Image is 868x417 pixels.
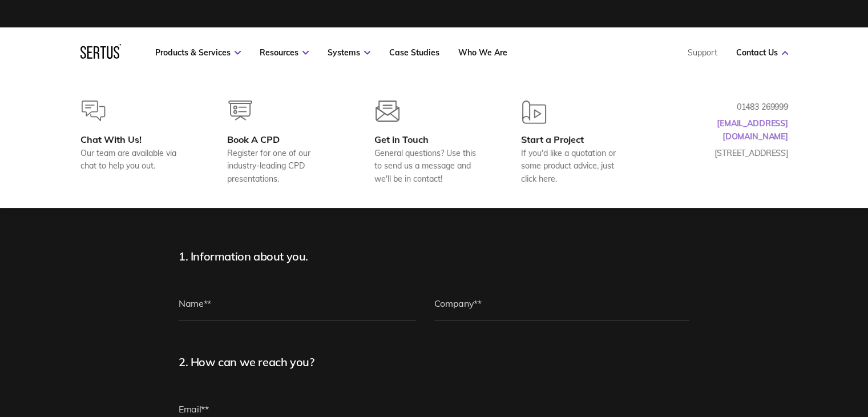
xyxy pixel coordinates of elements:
a: Get in TouchGeneral questions? Use this to send us a message and we'll be in contact! [374,101,485,185]
div: Our team are available via chat to help you out. [80,147,191,173]
div: If you'd like a quotation or some product advice, just click here. [521,147,631,185]
a: [EMAIL_ADDRESS][DOMAIN_NAME] [717,118,788,141]
a: Systems [328,47,370,58]
a: Case Studies [389,47,439,58]
div: Get in Touch [374,134,485,145]
div: General questions? Use this to send us a message and we'll be in contact! [374,147,485,185]
a: Chat With Us!Our team are available via chat to help you out. [80,101,191,185]
h2: 2. How can we reach you? [179,355,464,369]
a: Support [688,47,717,58]
p: 01483 269999 [674,101,788,113]
h2: 1. Information about you. [179,249,464,263]
div: Register for one of our industry-leading CPD presentations. [227,147,337,185]
a: Products & Services [155,47,241,58]
a: Who We Are [458,47,507,58]
p: [STREET_ADDRESS] [674,147,788,159]
div: Start a Project [521,134,631,145]
a: Contact Us [736,47,788,58]
a: Book A CPDRegister for one of our industry-leading CPD presentations. [227,101,337,185]
div: Book A CPD [227,134,337,145]
div: Chat With Us! [80,134,191,145]
a: Resources [260,47,309,58]
a: Start a ProjectIf you'd like a quotation or some product advice, just click here. [521,101,631,185]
